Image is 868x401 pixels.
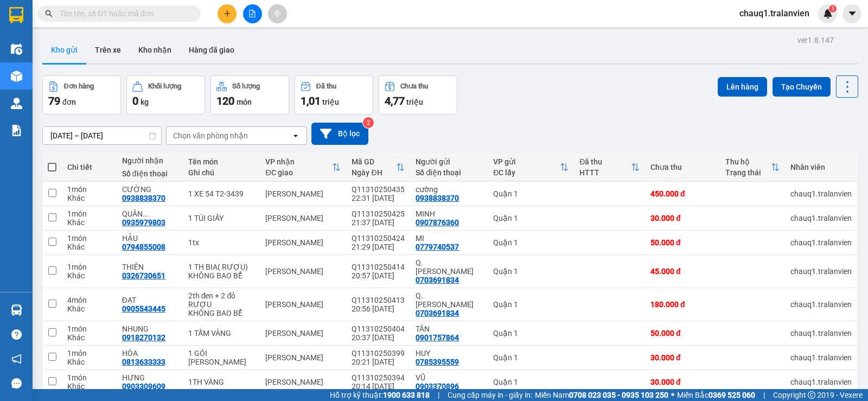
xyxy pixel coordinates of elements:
div: 1TH VÀNG [188,378,255,386]
button: Chưa thu4,77 triệu [379,75,457,114]
div: Khối lượng [148,82,181,90]
span: plus [224,10,231,17]
div: Chi tiết [67,163,111,171]
div: 0794855008 [122,243,165,251]
div: VŨ [416,373,482,382]
span: file-add [248,10,256,17]
div: Khác [67,243,111,251]
span: ⚪️ [671,393,674,397]
span: món [237,98,252,106]
div: [PERSON_NAME] [265,214,341,222]
div: Quận 1 [493,378,569,386]
div: Q11310250435 [352,185,405,194]
div: chauq1.tralanvien [790,214,852,222]
span: caret-down [847,9,857,18]
div: Số điện thoại [122,169,177,178]
div: 30.000 đ [650,353,714,362]
span: triệu [322,98,339,106]
div: Đã thu [579,157,631,166]
div: [PERSON_NAME] [265,378,341,386]
div: Nhân viên [790,163,852,171]
div: 20:37 [DATE] [352,333,405,342]
div: 20:21 [DATE] [352,358,405,366]
span: 4,77 [385,94,405,107]
div: Quận 1 [493,329,569,338]
div: THIÊN [122,263,177,271]
div: HẬU [122,234,177,243]
span: triệu [406,98,423,106]
button: aim [268,4,287,23]
th: Toggle SortBy [260,153,346,182]
div: 0938838370 [122,194,165,202]
div: 0935979803 [122,218,165,227]
th: Toggle SortBy [346,153,410,182]
div: 1 món [67,185,111,194]
span: notification [11,354,22,364]
div: 0905543445 [122,304,165,313]
div: 45.000 đ [650,267,714,276]
div: 0779740537 [416,243,459,251]
div: Khác [67,218,111,227]
img: warehouse-icon [11,71,22,82]
sup: 2 [363,117,374,128]
div: 0938838370 [416,194,459,202]
div: chauq1.tralanvien [790,189,852,198]
div: Khác [67,358,111,366]
div: chauq1.tralanvien [790,378,852,386]
button: Kho nhận [130,37,180,63]
div: Q11310250424 [352,234,405,243]
div: Q11310250414 [352,263,405,271]
div: Ngày ĐH [352,168,396,177]
button: Bộ lọc [311,123,368,145]
button: plus [218,4,237,23]
span: 0 [132,94,138,107]
div: 0785395559 [416,358,459,366]
div: 21:37 [DATE] [352,218,405,227]
div: Thu hộ [725,157,771,166]
img: warehouse-icon [11,304,22,316]
div: Tên món [188,157,255,166]
button: file-add [243,4,262,23]
div: 450.000 đ [650,189,714,198]
strong: 1900 633 818 [383,391,430,399]
div: 0901757864 [416,333,459,342]
div: Q11310250425 [352,209,405,218]
span: Miền Bắc [677,389,755,401]
img: warehouse-icon [11,43,22,55]
sup: 1 [829,5,837,12]
span: đơn [62,98,76,106]
th: Toggle SortBy [720,153,785,182]
div: 0903370896 [416,382,459,391]
div: chauq1.tralanvien [790,353,852,362]
div: [PERSON_NAME] [265,189,341,198]
div: 1 món [67,209,111,218]
div: 22:31 [DATE] [352,194,405,202]
span: kg [141,98,149,106]
div: Q11310250394 [352,373,405,382]
button: Đã thu1,01 triệu [295,75,373,114]
div: Trạng thái [725,168,771,177]
span: message [11,378,22,389]
div: Chọn văn phòng nhận [173,130,248,141]
div: 1 GÓI KEO VÀNG [188,349,255,366]
div: 1 TÚI GIẤY [188,214,255,222]
div: 0703691834 [416,309,459,317]
span: Cung cấp máy in - giấy in: [448,389,532,401]
div: ver 1.8.147 [797,34,834,46]
div: Đã thu [316,82,336,90]
div: chauq1.tralanvien [790,267,852,276]
div: Quận 1 [493,353,569,362]
div: HƯNG [122,373,177,382]
div: HTTT [579,168,631,177]
span: | [763,389,765,401]
div: QUÂN KHATOCO [122,209,177,218]
div: ĐẠT [122,296,177,304]
div: Khác [67,382,111,391]
button: Trên xe [86,37,130,63]
div: cường [416,185,482,194]
div: 1 món [67,373,111,382]
div: VP nhận [265,157,332,166]
div: 0813633333 [122,358,165,366]
button: Khối lượng0kg [126,75,205,114]
div: Q11310250404 [352,324,405,333]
